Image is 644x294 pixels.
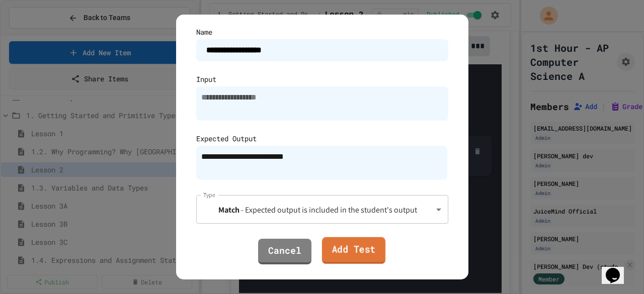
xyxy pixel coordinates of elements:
[196,27,448,37] div: Name
[322,237,385,264] a: Add Test
[241,205,417,215] span: - Expected output is included in the student's output
[196,74,448,84] div: Input
[218,205,239,215] b: Match
[196,133,448,144] div: Expected Output
[602,254,634,284] iframe: chat widget
[258,239,311,264] a: Cancel
[203,190,215,199] label: Type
